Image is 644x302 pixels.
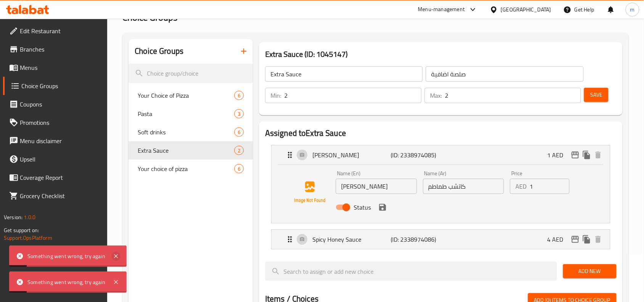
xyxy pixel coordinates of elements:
p: [PERSON_NAME] [312,150,391,160]
span: 6 [235,129,243,136]
span: Version: [4,212,23,222]
button: edit [570,149,581,161]
span: Pasta [138,109,234,118]
p: Max: [430,91,442,100]
p: AED [515,182,526,191]
span: 2 [235,147,243,154]
span: Choice Groups [21,81,101,90]
a: Coupons [3,95,108,113]
a: Coverage Report [3,168,108,187]
button: save [377,202,388,213]
div: Choices [234,128,244,137]
span: Promotions [20,118,101,127]
button: delete [592,234,604,245]
li: ExpandTomato KetchupName (En)Name (Ar)PriceAEDStatussave [265,142,617,226]
p: Spicy Honey Sauce [312,235,391,244]
button: Save [584,88,609,102]
button: duplicate [581,234,592,245]
input: search [129,64,253,83]
span: Extra Sauce [138,146,234,155]
button: edit [570,234,581,245]
p: Min: [270,91,281,100]
span: Add New [569,266,610,276]
div: Pasta3 [129,105,253,123]
a: Branches [3,40,108,58]
input: Enter name Ar [423,179,504,194]
div: Extra Sauce2 [129,141,253,160]
span: 6 [235,92,243,99]
span: 6 [235,165,243,173]
h2: Choice Groups [135,45,184,57]
span: Menu disclaimer [20,136,101,145]
input: Enter name En [336,179,417,194]
a: Upsell [3,150,108,168]
input: search [265,262,557,281]
span: Coverage Report [20,173,101,182]
div: Your choice of pizza6 [129,160,253,178]
a: Promotions [3,113,108,132]
div: Something went wrong, try again [27,278,105,286]
span: Edit Restaurant [20,26,101,36]
span: 1.0.0 [24,212,35,222]
div: Soft drinks6 [129,123,253,141]
a: Menus [3,58,108,77]
span: Coupons [20,100,101,109]
img: Tomato Ketchup [285,168,334,217]
a: Edit Restaurant [3,22,108,40]
a: Menu disclaimer [3,132,108,150]
button: Add New [563,264,617,278]
span: 3 [235,110,243,118]
div: Expand [272,230,610,249]
button: duplicate [581,149,592,161]
p: (ID: 2338974086) [391,235,443,244]
p: (ID: 2338974085) [391,150,443,160]
div: Choices [234,109,244,118]
div: Your Choice of Pizza6 [129,86,253,105]
div: Expand [272,145,610,165]
a: Support.OpsPlatform [4,233,52,243]
span: Your Choice of Pizza [138,91,234,100]
span: Upsell [20,155,101,164]
p: 4 AED [547,235,570,244]
span: Save [590,90,602,100]
input: Please enter price [530,179,569,194]
button: delete [592,149,604,161]
span: Branches [20,45,101,54]
span: Grocery Checklist [20,191,101,200]
span: Get support on: [4,225,39,235]
span: Menus [20,63,101,72]
div: Menu-management [418,5,465,14]
div: Something went wrong, try again [27,252,105,260]
h3: Extra Sauce (ID: 1045147) [265,48,617,60]
span: Your choice of pizza [138,164,234,173]
a: Choice Groups [3,77,108,95]
p: 1 AED [547,150,570,160]
span: m [630,5,635,14]
span: Status [354,203,371,212]
div: [GEOGRAPHIC_DATA] [501,5,551,14]
a: Grocery Checklist [3,187,108,205]
span: Soft drinks [138,128,234,137]
h2: Assigned to Extra Sauce [265,128,617,139]
div: Choices [234,91,244,100]
li: Expand [265,226,617,252]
